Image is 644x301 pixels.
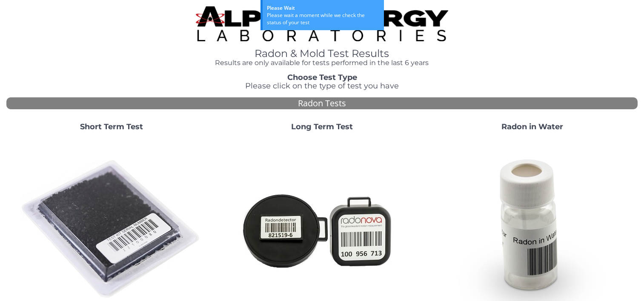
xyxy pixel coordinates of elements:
h1: Radon & Mold Test Results [196,48,448,59]
div: Please Wait [267,4,380,11]
div: Radon Tests [6,97,638,110]
img: TightCrop.jpg [196,6,448,41]
strong: Short Term Test [80,122,143,131]
h4: Results are only available for tests performed in the last 6 years [196,59,448,67]
span: Please click on the type of test you have [245,81,399,91]
strong: Radon in Water [501,122,563,131]
strong: Long Term Test [291,122,353,131]
div: Please wait a moment while we check the status of your test [267,11,380,26]
strong: Choose Test Type [287,73,357,82]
